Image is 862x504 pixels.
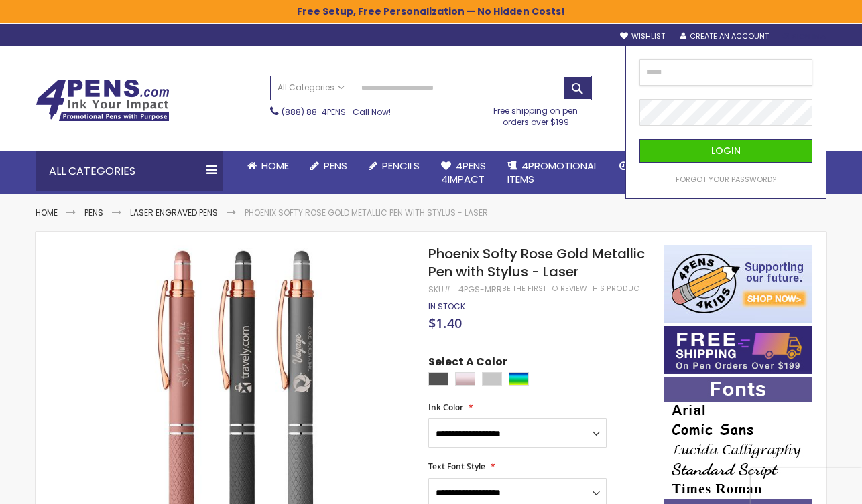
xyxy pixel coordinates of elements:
a: Laser Engraved Pens [130,207,218,218]
span: Select A Color [428,355,507,373]
div: Assorted [509,372,529,386]
span: Forgot Your Password? [676,174,776,185]
strong: SKU [428,284,453,295]
a: Home [36,207,58,218]
div: All Categories [36,151,223,191]
div: 4PGS-MRR [458,284,502,295]
a: (888) 88-4PENS [282,106,346,118]
div: Free shipping on pen orders over $199 [480,100,593,127]
span: Phoenix Softy Rose Gold Metallic Pen with Stylus - Laser [428,244,645,281]
a: All Categories [271,76,351,98]
span: Ink Color [428,402,463,413]
span: All Categories [278,82,345,93]
a: Pencils [358,151,430,181]
div: Availability [428,301,465,312]
a: Wishlist [620,31,665,41]
img: Free shipping on orders over $199 [664,326,812,374]
span: Login [711,144,741,157]
span: 4PROMOTIONAL ITEMS [507,159,598,186]
a: Home [237,151,300,181]
span: In stock [428,301,465,312]
img: 4pens 4 kids [664,245,812,323]
span: Pens [324,159,347,173]
li: Phoenix Softy Rose Gold Metallic Pen with Stylus - Laser [245,207,488,218]
div: Sign In [782,32,826,42]
span: - Call Now! [282,106,391,118]
span: Text Font Style [428,460,485,472]
a: 4PROMOTIONALITEMS [497,151,609,195]
button: Login [639,139,812,163]
span: Pencils [382,159,420,173]
a: Create an Account [680,31,769,41]
a: 4Pens4impact [430,151,497,195]
a: Pens [300,151,358,181]
img: 4Pens Custom Pens and Promotional Products [36,79,170,122]
a: Rush [609,151,669,181]
div: Rose Gold [455,372,475,386]
span: 4Pens 4impact [441,159,486,186]
a: Be the first to review this product [502,284,643,294]
div: Gunmetal [428,372,448,386]
div: Silver [482,372,502,386]
span: Home [261,159,289,173]
span: $1.40 [428,314,462,332]
a: Forgot Your Password? [676,175,776,185]
a: Pens [84,207,103,218]
iframe: Google Customer Reviews [751,468,862,504]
